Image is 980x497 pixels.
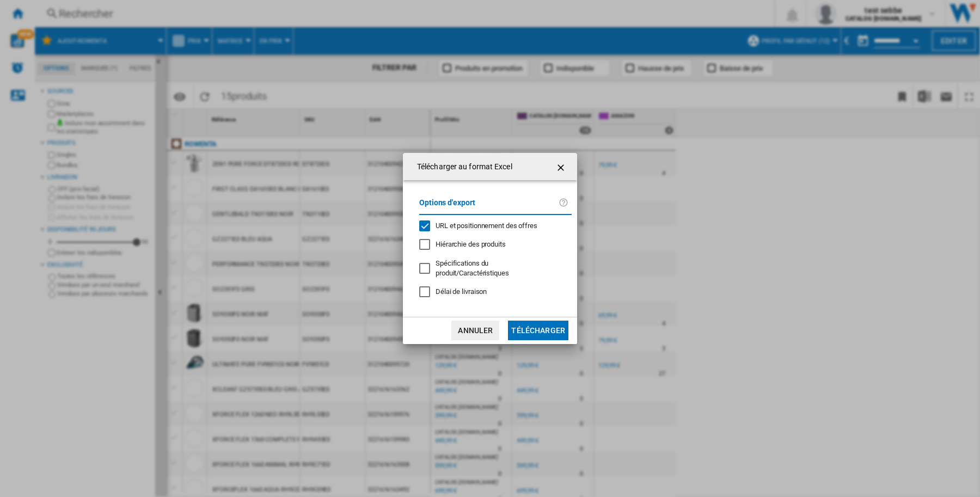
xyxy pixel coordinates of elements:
div: S'applique uniquement à la vision catégorie [436,259,563,278]
label: Options d'export [419,197,559,217]
span: Spécifications du produit/Caractéristiques [436,259,509,277]
span: URL et positionnement des offres [436,222,537,230]
span: Délai de livraison [436,287,487,296]
ng-md-icon: getI18NText('BUTTONS.CLOSE_DIALOG') [555,161,568,174]
button: Télécharger [508,321,568,340]
button: Annuler [451,321,499,340]
h4: Télécharger au format Excel [412,162,512,173]
md-checkbox: URL et positionnement des offres [419,220,563,231]
md-checkbox: Délai de livraison [419,287,572,297]
span: Hiérarchie des produits [436,240,506,248]
button: getI18NText('BUTTONS.CLOSE_DIALOG') [551,156,573,177]
md-checkbox: Hiérarchie des produits [419,240,563,250]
